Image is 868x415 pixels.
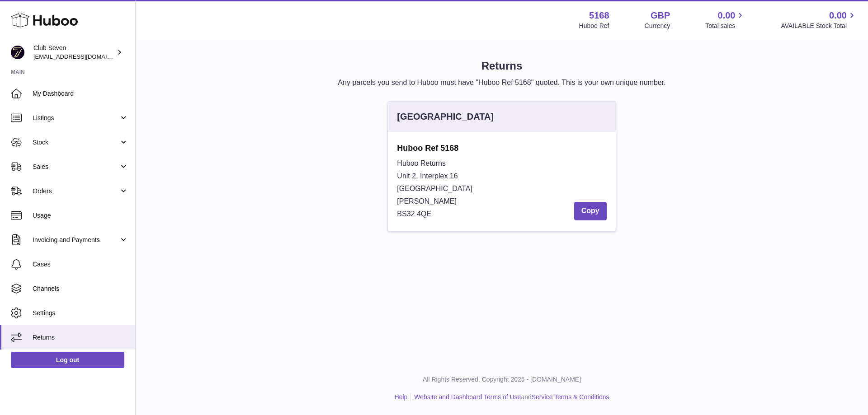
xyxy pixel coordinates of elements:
span: AVAILABLE Stock Total [781,22,857,30]
div: Currency [645,22,670,30]
span: BS32 4QE [397,210,431,218]
h1: Returns [150,59,854,73]
span: Returns [33,333,128,342]
span: [EMAIL_ADDRESS][DOMAIN_NAME] [33,53,133,60]
span: [PERSON_NAME] [397,197,457,205]
a: 0.00 AVAILABLE Stock Total [781,9,857,30]
span: Orders [33,187,119,196]
span: Usage [33,211,128,220]
span: 0.00 [829,9,847,22]
span: Listings [33,114,119,122]
span: Sales [33,163,119,171]
span: Stock [33,138,119,147]
li: and [411,393,609,401]
strong: Huboo Ref 5168 [397,143,606,154]
span: Huboo Returns [397,159,446,167]
img: info@wearclubseven.com [11,46,24,59]
strong: GBP [651,9,670,22]
a: Help [395,393,408,401]
a: Service Terms & Conditions [532,393,609,401]
a: 0.00 Total sales [705,9,745,30]
a: Website and Dashboard Terms of Use [414,393,521,401]
div: Huboo Ref [579,22,609,30]
span: Settings [33,309,128,317]
span: Unit 2, Interplex 16 [397,172,458,180]
span: Total sales [705,22,745,30]
p: Any parcels you send to Huboo must have "Huboo Ref 5168" quoted. This is your own unique number. [150,78,854,88]
span: 0.00 [718,9,736,22]
button: Copy [574,202,607,220]
span: Cases [33,260,128,269]
span: My Dashboard [33,89,128,98]
p: All Rights Reserved. Copyright 2025 - [DOMAIN_NAME] [143,375,861,384]
strong: 5168 [589,9,609,22]
span: [GEOGRAPHIC_DATA] [397,185,472,192]
span: Invoicing and Payments [33,236,119,244]
span: Channels [33,284,128,293]
a: Log out [11,352,124,368]
div: Club Seven [33,44,115,61]
div: [GEOGRAPHIC_DATA] [397,111,494,123]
